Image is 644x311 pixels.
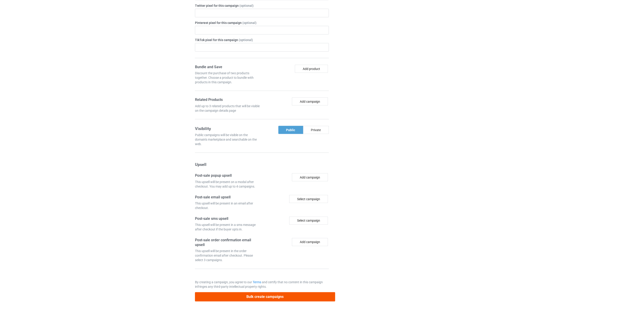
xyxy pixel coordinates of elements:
span: (optional) [242,21,257,25]
div: Public campaigns will be visible on the domain's marketplace and searchable on the web. [195,133,260,146]
div: This upsell will be present in a sms message after checkout if the buyer opts in. [195,223,260,232]
button: Add campaign [292,173,328,181]
div: Private [303,126,329,134]
h4: Post-sale popup upsell [195,173,260,178]
button: Add product [295,65,328,73]
p: By creating a campaign, you agree to our and certify that no content in this campaign infringes a... [195,280,329,289]
button: Add campaign [292,97,328,106]
span: (optional) [239,4,254,7]
h4: Bundle and Save [195,65,260,70]
div: This upsell will be present on a modal after checkout. You may add up to 4 campaigns. [195,180,260,189]
div: This upsell will be present in an email after checkout. [195,201,260,210]
div: Select campaign [289,195,328,203]
h4: Post-sale order confirmation email upsell [195,238,260,247]
label: Twitter pixel for this campaign [195,3,329,8]
h4: Related Products [195,97,260,102]
div: This upsell will be present in the order confirmation email after checkout. Please select 3 campa... [195,249,260,262]
span: (optional) [239,38,253,42]
label: TikTok pixel for this campaign [195,38,329,42]
h3: Visibility [195,126,260,131]
div: Add up to 3 related products that will be visible on the campaign details page [195,104,260,113]
label: Pinterest pixel for this campaign [195,21,329,25]
h4: Post-sale sms upsell [195,217,260,221]
div: Discount the purchase of two products together. Choose a product to bundle with products in this ... [195,71,260,84]
h3: Upsell [195,162,329,167]
div: Public [278,126,303,134]
div: Select campaign [289,217,328,225]
button: Bulk create campaigns [195,292,335,302]
a: Terms [253,281,261,284]
h4: Post-sale email upsell [195,195,260,200]
button: Add campaign [292,238,328,246]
